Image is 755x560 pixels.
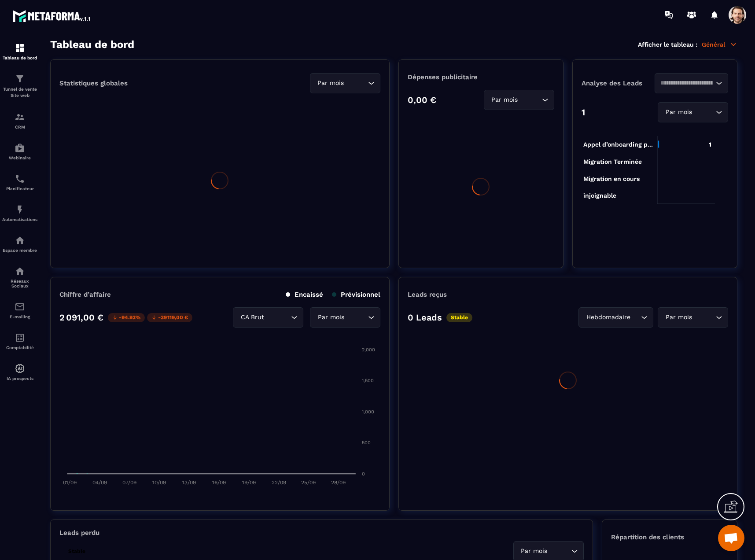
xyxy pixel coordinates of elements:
[408,95,436,105] p: 0,00 €
[583,175,639,183] tspan: Migration en cours
[122,479,136,486] tspan: 07/09
[212,479,226,486] tspan: 16/09
[63,479,77,486] tspan: 01/09
[233,307,303,328] div: Search for option
[583,141,652,148] tspan: Appel d’onboarding p...
[301,479,316,486] tspan: 25/09
[408,73,554,81] p: Dépenses publicitaire
[2,167,37,198] a: schedulerschedulerPlanificateur
[583,192,616,199] tspan: injoignable
[239,313,266,322] span: CA Brut
[15,43,25,53] img: formation
[15,112,25,122] img: formation
[549,546,569,556] input: Search for option
[490,95,520,105] span: Par mois
[584,313,632,322] span: Hebdomadaire
[15,363,25,374] img: automations
[64,547,90,556] p: Stable
[2,228,37,259] a: automationsautomationsEspace membre
[147,313,192,322] p: -39 119,00 €
[59,529,99,537] p: Leads perdu
[15,332,25,343] img: accountant
[2,155,37,160] p: Webinaire
[582,107,585,118] p: 1
[242,479,256,486] tspan: 19/09
[583,158,641,166] tspan: Migration Terminée
[346,313,366,322] input: Search for option
[632,313,639,322] input: Search for option
[660,78,714,88] input: Search for option
[346,78,366,88] input: Search for option
[658,307,728,328] div: Search for option
[2,259,37,295] a: social-networksocial-networkRéseaux Sociaux
[59,79,128,87] p: Statistiques globales
[663,107,694,117] span: Par mois
[2,326,37,357] a: accountantaccountantComptabilité
[15,266,25,276] img: social-network
[702,41,737,48] p: Général
[694,107,714,117] input: Search for option
[182,479,196,486] tspan: 13/09
[2,136,37,167] a: automationsautomationsWebinaire
[92,479,107,486] tspan: 04/09
[578,307,653,328] div: Search for option
[108,313,145,322] p: -94.93%
[658,102,728,122] div: Search for option
[611,533,728,541] p: Répartition des clients
[2,36,37,67] a: formationformationTableau de bord
[408,291,447,298] p: Leads reçus
[718,525,744,551] a: Mở cuộc trò chuyện
[15,173,25,184] img: scheduler
[663,313,694,322] span: Par mois
[694,313,714,322] input: Search for option
[2,67,37,105] a: formationformationTunnel de vente Site web
[332,291,380,298] p: Prévisionnel
[12,8,92,24] img: logo
[2,86,37,99] p: Tunnel de vente Site web
[316,313,346,322] span: Par mois
[2,248,37,253] p: Espace membre
[520,95,540,105] input: Search for option
[2,198,37,228] a: automationsautomationsAutomatisations
[15,143,25,153] img: automations
[152,479,166,486] tspan: 10/09
[331,479,346,486] tspan: 28/09
[408,312,442,323] p: 0 Leads
[15,74,25,84] img: formation
[310,307,380,328] div: Search for option
[362,378,374,383] tspan: 1,500
[2,217,37,222] p: Automatisations
[2,105,37,136] a: formationformationCRM
[310,73,380,93] div: Search for option
[2,295,37,326] a: emailemailE-mailing
[362,347,375,353] tspan: 2,000
[266,313,289,322] input: Search for option
[2,186,37,191] p: Planificateur
[2,376,37,381] p: IA prospects
[484,90,554,110] div: Search for option
[15,302,25,312] img: email
[2,345,37,350] p: Comptabilité
[59,312,103,323] p: 2 091,00 €
[2,125,37,129] p: CRM
[2,279,37,288] p: Réseaux Sociaux
[362,409,374,415] tspan: 1,000
[2,314,37,319] p: E-mailing
[15,204,25,215] img: automations
[50,38,134,51] h3: Tableau de bord
[638,41,697,48] p: Afficher le tableau :
[519,546,549,556] span: Par mois
[59,291,111,298] p: Chiffre d’affaire
[2,55,37,60] p: Tableau de bord
[582,79,655,87] p: Analyse des Leads
[286,291,323,298] p: Encaissé
[446,313,472,322] p: Stable
[362,440,371,446] tspan: 500
[316,78,346,88] span: Par mois
[655,73,728,93] div: Search for option
[15,235,25,246] img: automations
[272,479,286,486] tspan: 22/09
[362,471,365,477] tspan: 0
